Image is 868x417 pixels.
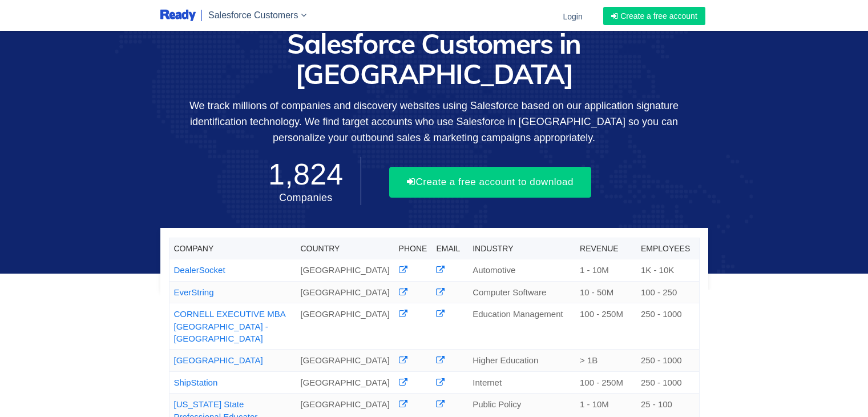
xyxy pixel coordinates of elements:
td: 100 - 250M [575,371,636,393]
td: 10 - 50M [575,281,636,303]
h1: Salesforce Customers in [GEOGRAPHIC_DATA] [160,29,708,89]
span: Salesforce Customers [208,10,298,20]
button: Create a free account to download [389,167,591,198]
th: Industry [468,238,575,259]
td: 1K - 10K [636,259,699,281]
span: Login [563,12,582,21]
td: 100 - 250 [636,281,699,303]
td: > 1B [575,350,636,371]
td: [GEOGRAPHIC_DATA] [296,281,394,303]
th: Revenue [575,238,636,259]
a: CORNELL EXECUTIVE MBA [GEOGRAPHIC_DATA] - [GEOGRAPHIC_DATA] [174,309,285,343]
p: We track millions of companies and discovery websites using Salesforce based on our application s... [160,98,708,146]
th: Company [169,238,296,259]
a: EverString [174,287,214,297]
td: 250 - 1000 [636,371,699,393]
td: [GEOGRAPHIC_DATA] [296,259,394,281]
img: logo [160,9,196,23]
td: Automotive [468,259,575,281]
a: [GEOGRAPHIC_DATA] [174,355,263,365]
th: Phone [394,238,432,259]
a: ShipStation [174,378,218,387]
td: 250 - 1000 [636,350,699,371]
td: [GEOGRAPHIC_DATA] [296,371,394,393]
td: 250 - 1000 [636,303,699,350]
td: [GEOGRAPHIC_DATA] [296,350,394,371]
td: [GEOGRAPHIC_DATA] [296,303,394,350]
th: Country [296,238,394,259]
span: 1,824 [268,158,344,191]
th: Employees [636,238,699,259]
td: Internet [468,371,575,393]
a: Create a free account [603,7,705,25]
td: 1 - 10M [575,259,636,281]
a: DealerSocket [174,265,225,275]
td: Computer Software [468,281,575,303]
span: Companies [279,192,333,203]
td: 100 - 250M [575,303,636,350]
td: Education Management [468,303,575,350]
td: Higher Education [468,350,575,371]
a: Login [556,2,589,31]
th: Email [431,238,468,259]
